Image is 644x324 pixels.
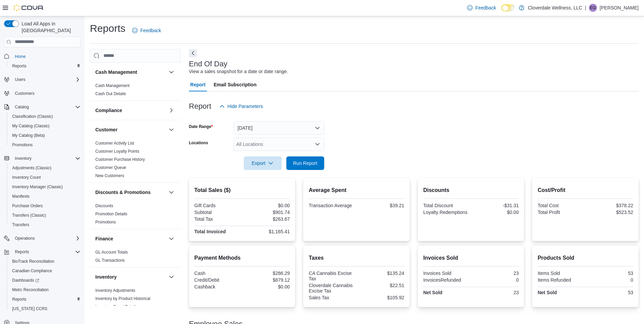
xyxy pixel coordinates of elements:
span: Inventory Adjustments [95,288,135,293]
span: Feedback [140,27,161,34]
span: Reports [9,295,80,303]
span: Inventory [15,156,31,161]
button: Compliance [167,106,175,114]
div: Finance [90,248,181,267]
span: Purchase Orders [9,202,80,210]
button: Home [1,51,83,61]
div: Transaction Average [309,203,355,208]
strong: Net Sold [423,290,443,295]
label: Date Range [189,124,213,129]
div: Credit/Debit [194,277,241,283]
div: $0.00 [472,210,519,215]
div: $0.00 [243,284,290,289]
span: Promotions [12,142,33,148]
a: Cash Management [95,83,129,88]
span: Classification (Classic) [12,114,53,119]
h2: Discounts [423,186,519,194]
div: 53 [587,271,633,276]
button: Discounts & Promotions [95,189,166,196]
a: Inventory Adjustments [95,288,135,293]
div: InvoicesRefunded [423,277,470,283]
p: | [585,4,586,12]
button: Customer [95,126,166,133]
a: Transfers [9,221,32,229]
strong: Net Sold [538,290,557,295]
span: Reports [12,248,80,256]
button: Users [12,75,28,84]
span: BioTrack Reconciliation [9,257,80,265]
span: Promotions [95,219,116,225]
span: Operations [12,234,80,242]
span: Catalog [15,104,29,110]
div: $22.51 [358,283,404,288]
button: Transfers [7,220,83,230]
a: Customer Purchase History [95,157,145,162]
span: Discounts [95,203,113,209]
span: Manifests [9,192,80,200]
button: Reports [7,295,83,304]
div: $105.92 [358,295,404,300]
a: New Customers [95,173,124,178]
a: Cash Out Details [95,91,126,96]
span: Hide Parameters [228,103,263,110]
span: Metrc Reconciliation [12,287,49,293]
span: Customer Activity List [95,141,134,146]
a: BioTrack Reconciliation [9,257,57,265]
a: Metrc Reconciliation [9,286,51,294]
span: Promotion Details [95,211,127,217]
a: Purchase Orders [9,202,46,210]
span: Export [248,156,278,170]
p: [PERSON_NAME] [600,4,639,12]
a: Dashboards [7,276,83,285]
a: Transfers (Classic) [9,211,49,219]
a: [US_STATE] CCRS [9,305,50,313]
button: Export [244,156,282,170]
button: Promotions [7,140,83,150]
button: Inventory [95,274,166,280]
span: Inventory [12,154,80,163]
span: Cash Management [95,83,129,88]
span: Users [12,75,80,84]
div: CA Cannabis Excise Tax [309,271,355,281]
span: Manifests [12,194,29,199]
button: Reports [7,61,83,71]
button: Users [1,75,83,84]
h3: Cash Management [95,69,137,75]
span: Report [190,78,206,91]
span: BioTrack Reconciliation [12,259,54,264]
div: Subtotal [194,210,241,215]
span: My Catalog (Beta) [12,133,45,138]
button: Transfers (Classic) [7,211,83,220]
a: Canadian Compliance [9,267,55,275]
span: Inventory Manager (Classic) [12,184,63,190]
span: Dashboards [9,276,80,284]
span: My Catalog (Beta) [9,131,80,139]
button: Open list of options [315,142,320,147]
span: EG [590,4,596,12]
input: Dark Mode [501,4,516,12]
div: Cash [194,271,241,276]
button: Inventory Count [7,173,83,182]
a: Feedback [129,24,164,37]
span: Reports [12,297,26,302]
a: Promotions [95,220,116,224]
span: Users [15,77,25,82]
div: $879.12 [243,277,290,283]
a: Feedback [464,1,499,15]
span: Inventory Manager (Classic) [9,183,80,191]
a: Reports [9,62,29,70]
div: $286.29 [243,271,290,276]
a: GL Transactions [95,258,125,263]
a: Customer Queue [95,165,126,170]
span: Inventory Count Details [95,304,138,309]
a: GL Account Totals [95,250,128,255]
span: Transfers [12,222,29,228]
div: 23 [472,290,519,295]
button: Metrc Reconciliation [7,285,83,295]
span: Reports [15,249,29,255]
span: Customer Loyalty Points [95,149,139,154]
span: Inventory Count [9,173,80,181]
a: My Catalog (Classic) [9,122,52,130]
span: Email Subscription [214,78,257,91]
